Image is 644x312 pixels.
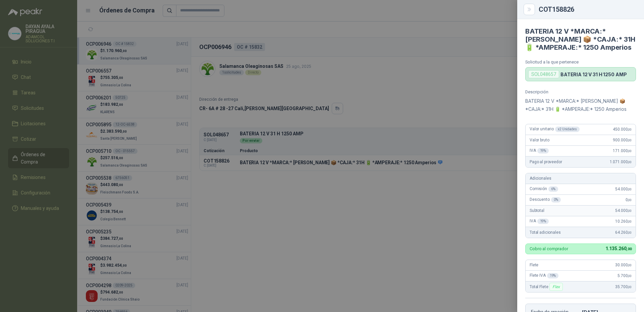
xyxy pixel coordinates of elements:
span: ,00 [628,198,632,202]
div: 19 % [537,219,549,224]
span: 54.000 [615,187,632,191]
span: 10.260 [615,219,632,224]
span: 54.000 [615,208,632,213]
p: BATERIA 12 V *MARCA:* [PERSON_NAME] 📦 *CAJA:* 31H 🔋 *AMPERAJE:* 1250 Amperios [525,97,636,113]
div: COT158826 [539,6,636,13]
span: 171.000 [613,148,632,153]
span: ,00 [628,149,632,153]
span: 5.700 [618,273,632,278]
span: Valor unitario [530,127,580,132]
p: BATERIA 12 V 31 H 1250 AMP [560,72,627,77]
div: 6 % [548,186,558,192]
span: ,00 [628,274,632,278]
button: Close [525,5,533,13]
span: ,00 [628,160,632,164]
span: ,00 [628,128,632,131]
span: 35.700 [615,284,632,289]
p: Solicitud a la que pertenece [525,59,636,64]
span: 1.135.260 [605,246,632,251]
span: 1.071.000 [610,160,632,164]
div: Adicionales [526,173,636,184]
div: x 2 Unidades [555,127,580,132]
span: 64.260 [615,230,632,235]
span: ,00 [628,187,632,191]
span: Subtotal [530,208,544,213]
span: Pago al proveedor [530,160,562,164]
span: ,00 [628,209,632,213]
div: Total adicionales [526,227,636,238]
span: Total Flete [530,283,564,291]
div: 0 % [551,197,561,203]
span: 0 [626,197,632,202]
p: Descripción [525,89,636,94]
span: IVA [530,148,549,153]
span: IVA [530,219,549,224]
span: ,00 [628,263,632,267]
span: Valor bruto [530,138,549,142]
span: Flete [530,263,538,267]
span: ,00 [628,138,632,142]
div: Flex [549,283,562,291]
span: 30.000 [615,263,632,267]
p: Cobro al comprador [530,247,568,251]
h4: BATERIA 12 V *MARCA:* [PERSON_NAME] 📦 *CAJA:* 31H 🔋 *AMPERAJE:* 1250 Amperios [525,27,636,51]
span: ,00 [628,220,632,223]
span: ,00 [628,231,632,234]
span: ,00 [628,285,632,289]
span: ,00 [626,247,632,251]
span: 450.000 [613,127,632,132]
span: Descuento [530,197,561,203]
div: 19 % [547,273,559,278]
span: Comisión [530,186,558,192]
span: Flete IVA [530,273,558,278]
div: 19 % [537,148,549,153]
div: SOL048657 [528,70,559,78]
span: 900.000 [613,138,632,142]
